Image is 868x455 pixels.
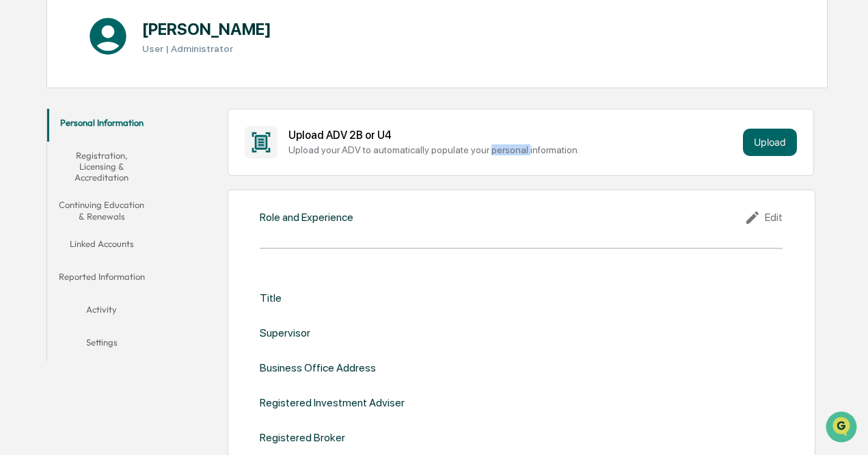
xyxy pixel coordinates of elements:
div: Upload ADV 2B or U4 [288,129,737,142]
div: 🖐️ [14,173,25,184]
div: We're available if you need us! [46,118,173,129]
button: Personal Information [47,109,156,142]
div: Edit [744,209,783,226]
p: How can we help? [14,28,249,50]
div: Start new chat [46,104,224,118]
span: Preclearance [27,172,88,185]
button: Linked Accounts [47,230,156,263]
span: Attestations [113,172,169,185]
button: Settings [47,328,156,361]
span: Data Lookup [27,198,86,211]
button: Continuing Education & Renewals [47,191,156,230]
a: 🖐️Preclearance [8,166,94,191]
a: Powered byPylon [96,231,165,242]
h3: User | Administrator [142,43,271,54]
div: Upload your ADV to automatically populate your personal information. [288,144,737,155]
span: Pylon [136,231,165,242]
iframe: Open customer support [824,410,861,447]
button: Registration, Licensing & Accreditation [47,142,156,192]
a: 🔎Data Lookup [8,192,92,217]
div: Registered Broker [260,431,345,444]
h1: [PERSON_NAME] [142,19,271,39]
div: Supervisor [260,326,310,339]
div: Title [260,291,282,304]
button: Upload [743,129,797,156]
button: Reported Information [47,263,156,296]
div: Role and Experience [260,211,353,224]
img: 1746055101610-c473b297-6a78-478c-a979-82029cc54cd1 [14,104,38,129]
div: Registered Investment Adviser [260,396,405,409]
div: 🗄️ [99,173,110,184]
div: 🔎 [14,199,25,210]
a: 🗄️Attestations [94,166,175,191]
div: secondary tabs example [47,109,156,361]
button: Activity [47,296,156,328]
div: Business Office Address [260,361,376,374]
button: Start new chat [232,108,249,125]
